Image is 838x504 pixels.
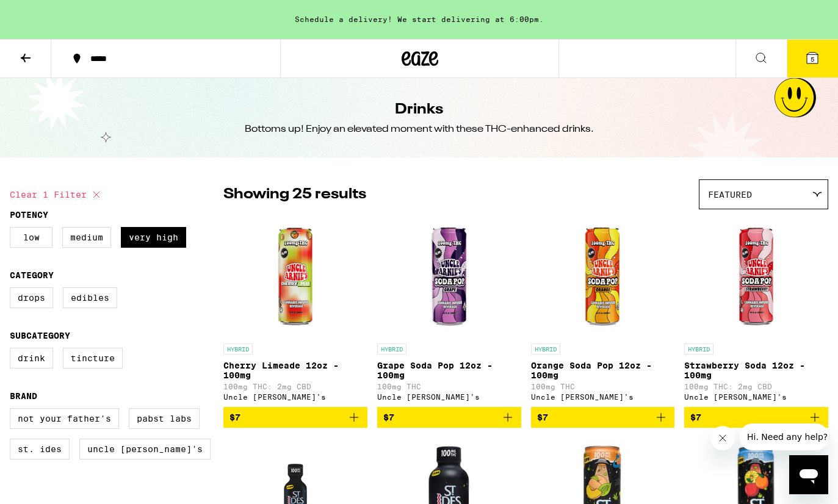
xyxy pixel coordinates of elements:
[223,383,367,391] p: 100mg THC: 2mg CBD
[684,383,828,391] p: 100mg THC: 2mg CBD
[10,270,54,280] legend: Category
[10,391,37,401] legend: Brand
[62,227,111,248] label: Medium
[531,393,675,401] div: Uncle [PERSON_NAME]'s
[223,407,367,428] button: Add to bag
[79,439,211,459] label: Uncle [PERSON_NAME]'s
[377,344,406,355] p: HYBRID
[684,407,828,428] button: Add to bag
[10,210,48,220] legend: Potency
[684,361,828,380] p: Strawberry Soda 12oz - 100mg
[377,407,521,428] button: Add to bag
[383,412,394,422] span: $7
[811,56,814,63] span: 5
[10,348,53,369] label: Drink
[10,287,53,308] label: Drops
[789,455,828,494] iframe: Button to launch messaging window
[541,215,663,337] img: Uncle Arnie's - Orange Soda Pop 12oz - 100mg
[10,179,104,210] button: Clear 1 filter
[10,439,70,459] label: St. Ides
[121,227,186,248] label: Very High
[10,227,52,248] label: Low
[223,393,367,401] div: Uncle [PERSON_NAME]'s
[531,344,560,355] p: HYBRID
[684,344,713,355] p: HYBRID
[223,184,366,205] p: Showing 25 results
[710,426,735,450] iframe: Close message
[531,383,675,391] p: 100mg THC
[245,123,594,136] div: Bottoms up! Enjoy an elevated moment with these THC-enhanced drinks.
[229,412,240,422] span: $7
[740,423,828,450] iframe: Message from company
[531,407,675,428] button: Add to bag
[695,215,817,337] img: Uncle Arnie's - Strawberry Soda 12oz - 100mg
[10,408,119,429] label: Not Your Father's
[63,348,123,369] label: Tincture
[684,215,828,407] a: Open page for Strawberry Soda 12oz - 100mg from Uncle Arnie's
[531,215,675,407] a: Open page for Orange Soda Pop 12oz - 100mg from Uncle Arnie's
[684,393,828,401] div: Uncle [PERSON_NAME]'s
[377,383,521,391] p: 100mg THC
[223,344,253,355] p: HYBRID
[708,190,752,200] span: Featured
[377,393,521,401] div: Uncle [PERSON_NAME]'s
[537,412,548,422] span: $7
[63,287,117,308] label: Edibles
[787,40,838,77] button: 5
[234,215,356,337] img: Uncle Arnie's - Cherry Limeade 12oz - 100mg
[388,215,510,337] img: Uncle Arnie's - Grape Soda Pop 12oz - 100mg
[395,99,443,120] h1: Drinks
[377,361,521,380] p: Grape Soda Pop 12oz - 100mg
[10,331,70,340] legend: Subcategory
[223,361,367,380] p: Cherry Limeade 12oz - 100mg
[129,408,200,429] label: Pabst Labs
[531,361,675,380] p: Orange Soda Pop 12oz - 100mg
[690,412,701,422] span: $7
[223,215,367,407] a: Open page for Cherry Limeade 12oz - 100mg from Uncle Arnie's
[377,215,521,407] a: Open page for Grape Soda Pop 12oz - 100mg from Uncle Arnie's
